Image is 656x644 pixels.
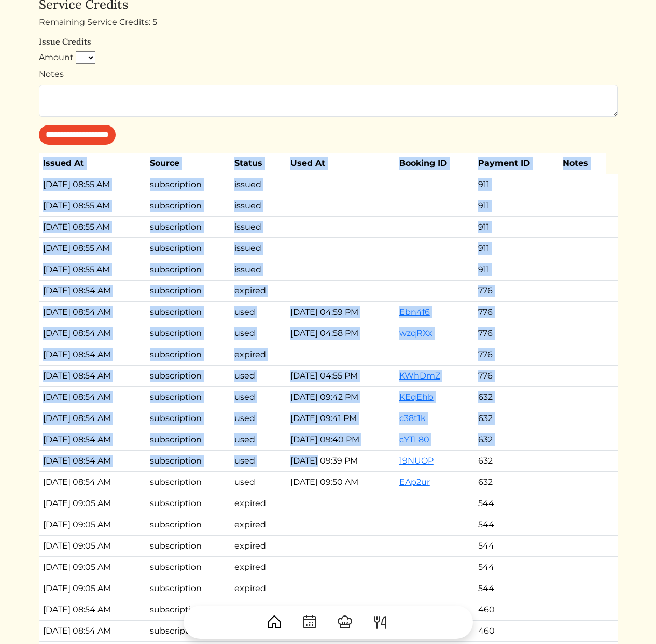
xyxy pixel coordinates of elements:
[372,614,388,631] img: ForkKnife-55491504ffdb50bab0c1e09e7649658475375261d09fd45db06cec23bce548bf.svg
[474,323,559,344] td: 776
[39,323,146,344] td: [DATE] 08:54 AM
[474,216,559,237] td: 911
[39,408,146,429] td: [DATE] 08:54 AM
[286,386,395,408] td: [DATE] 09:42 PM
[39,578,146,599] td: [DATE] 09:05 AM
[230,344,286,365] td: expired
[230,216,286,237] td: issued
[39,259,146,280] td: [DATE] 08:55 AM
[474,429,559,450] td: 632
[146,386,230,408] td: subscription
[474,174,559,195] td: 911
[474,153,559,174] th: Payment ID
[395,153,474,174] th: Booking ID
[39,365,146,386] td: [DATE] 08:54 AM
[146,323,230,344] td: subscription
[399,413,426,423] a: c38t1k
[230,408,286,429] td: used
[399,371,440,381] a: KWhDmZ
[266,614,283,631] img: House-9bf13187bcbb5817f509fe5e7408150f90897510c4275e13d0d5fca38e0b5951.svg
[230,237,286,259] td: issued
[286,408,395,429] td: [DATE] 09:41 PM
[230,429,286,450] td: used
[39,556,146,578] td: [DATE] 09:05 AM
[146,493,230,514] td: subscription
[146,471,230,493] td: subscription
[39,216,146,237] td: [DATE] 08:55 AM
[39,514,146,535] td: [DATE] 09:05 AM
[301,614,318,631] img: CalendarDots-5bcf9d9080389f2a281d69619e1c85352834be518fbc73d9501aef674afc0d57.svg
[337,614,353,631] img: ChefHat-a374fb509e4f37eb0702ca99f5f64f3b6956810f32a249b33092029f8484b388.svg
[230,556,286,578] td: expired
[146,514,230,535] td: subscription
[474,493,559,514] td: 544
[146,216,230,237] td: subscription
[230,386,286,408] td: used
[146,301,230,323] td: subscription
[146,429,230,450] td: subscription
[230,280,286,301] td: expired
[474,514,559,535] td: 544
[146,174,230,195] td: subscription
[39,493,146,514] td: [DATE] 09:05 AM
[230,323,286,344] td: used
[286,153,395,174] th: Used At
[399,392,434,402] a: KEqEhb
[146,556,230,578] td: subscription
[230,153,286,174] th: Status
[39,174,146,195] td: [DATE] 08:55 AM
[39,16,618,29] div: Remaining Service Credits: 5
[39,37,618,47] h6: Issue Credits
[474,344,559,365] td: 776
[146,578,230,599] td: subscription
[146,365,230,386] td: subscription
[286,450,395,471] td: [DATE] 09:39 PM
[399,307,430,317] a: Ebn4f6
[146,195,230,216] td: subscription
[230,578,286,599] td: expired
[399,435,429,444] a: cYTL80
[474,237,559,259] td: 911
[474,471,559,493] td: 632
[286,323,395,344] td: [DATE] 04:58 PM
[230,259,286,280] td: issued
[474,301,559,323] td: 776
[230,174,286,195] td: issued
[146,237,230,259] td: subscription
[399,477,430,487] a: EAp2ur
[39,386,146,408] td: [DATE] 08:54 AM
[146,344,230,365] td: subscription
[286,301,395,323] td: [DATE] 04:59 PM
[474,578,559,599] td: 544
[39,153,146,174] th: Issued At
[146,153,230,174] th: Source
[474,365,559,386] td: 776
[399,456,434,466] a: 19NUOP
[39,237,146,259] td: [DATE] 08:55 AM
[39,195,146,216] td: [DATE] 08:55 AM
[39,450,146,471] td: [DATE] 08:54 AM
[39,535,146,556] td: [DATE] 09:05 AM
[474,556,559,578] td: 544
[286,429,395,450] td: [DATE] 09:40 PM
[474,386,559,408] td: 632
[230,365,286,386] td: used
[146,280,230,301] td: subscription
[39,301,146,323] td: [DATE] 08:54 AM
[39,344,146,365] td: [DATE] 08:54 AM
[230,535,286,556] td: expired
[399,328,432,338] a: wzqRXx
[39,51,74,64] label: Amount
[230,493,286,514] td: expired
[230,301,286,323] td: used
[474,450,559,471] td: 632
[146,259,230,280] td: subscription
[39,68,64,80] label: Notes
[146,408,230,429] td: subscription
[146,535,230,556] td: subscription
[39,429,146,450] td: [DATE] 08:54 AM
[474,408,559,429] td: 632
[230,450,286,471] td: used
[286,365,395,386] td: [DATE] 04:55 PM
[39,280,146,301] td: [DATE] 08:54 AM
